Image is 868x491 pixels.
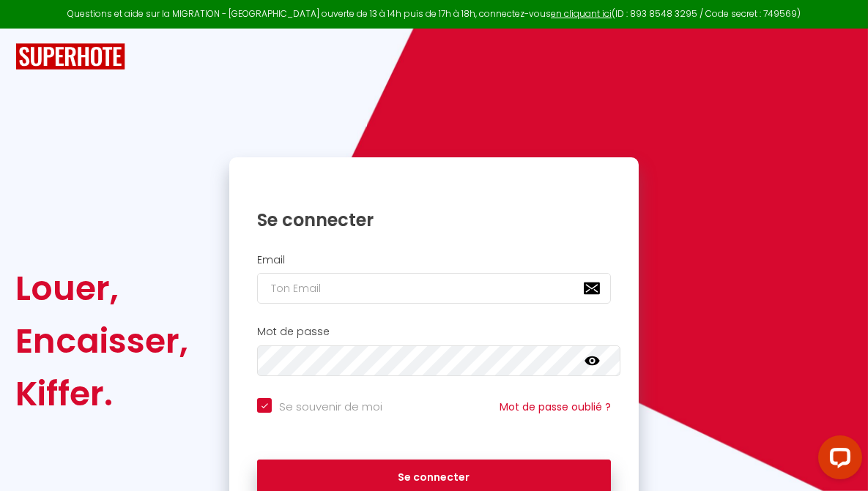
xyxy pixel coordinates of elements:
[257,209,611,231] h1: Se connecter
[15,262,188,315] div: Louer,
[257,254,611,266] h2: Email
[500,400,611,414] a: Mot de passe oublié ?
[257,326,611,338] h2: Mot de passe
[257,273,611,304] input: Ton Email
[15,43,125,70] img: SuperHote logo
[551,7,612,20] a: en cliquant ici
[15,367,188,420] div: Kiffer.
[806,430,868,491] iframe: LiveChat chat widget
[15,315,188,367] div: Encaisser,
